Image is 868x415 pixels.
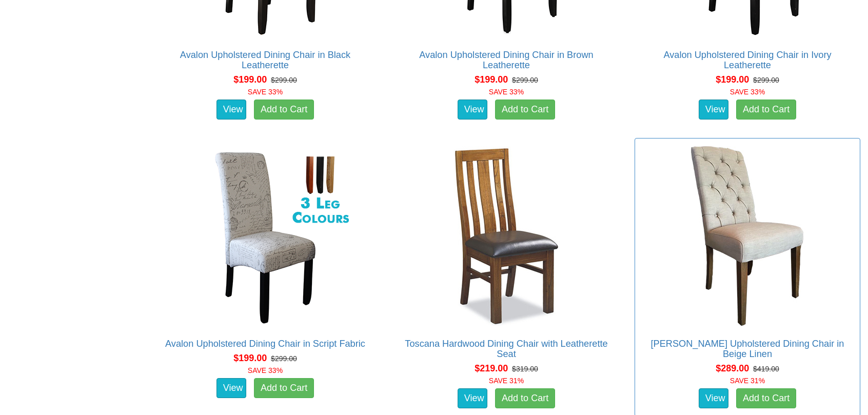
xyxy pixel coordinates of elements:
a: Add to Cart [736,388,796,409]
font: SAVE 33% [730,88,765,96]
img: Felice Upholstered Dining Chair in Beige Linen [655,144,840,328]
a: View [458,388,487,409]
a: View [699,100,728,120]
a: Add to Cart [254,100,314,120]
del: $299.00 [753,76,779,84]
font: SAVE 31% [730,377,765,385]
a: View [216,100,246,120]
span: $289.00 [716,363,749,373]
span: $199.00 [233,353,267,363]
font: SAVE 33% [248,366,283,374]
a: Avalon Upholstered Dining Chair in Ivory Leatherette [663,50,831,70]
a: Add to Cart [495,100,555,120]
font: SAVE 31% [489,377,524,385]
del: $419.00 [753,365,779,373]
a: View [699,388,728,409]
del: $299.00 [271,354,297,363]
a: Add to Cart [736,100,796,120]
span: $199.00 [716,74,749,85]
span: $199.00 [233,74,267,85]
span: $219.00 [475,363,508,373]
a: View [216,378,246,399]
a: Add to Cart [254,378,314,399]
del: $319.00 [512,365,538,373]
a: View [458,100,487,120]
del: $299.00 [271,76,297,84]
img: Toscana Hardwood Dining Chair with Leatherette Seat [414,144,599,328]
a: Avalon Upholstered Dining Chair in Script Fabric [165,339,365,349]
img: Avalon Upholstered Dining Chair in Script Fabric [173,144,358,328]
span: $199.00 [475,74,508,85]
font: SAVE 33% [489,88,524,96]
a: Avalon Upholstered Dining Chair in Brown Leatherette [419,50,593,70]
font: SAVE 33% [248,88,283,96]
del: $299.00 [512,76,538,84]
a: Add to Cart [495,388,555,409]
a: [PERSON_NAME] Upholstered Dining Chair in Beige Linen [650,339,844,359]
a: Avalon Upholstered Dining Chair in Black Leatherette [180,50,350,70]
a: Toscana Hardwood Dining Chair with Leatherette Seat [405,339,607,359]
